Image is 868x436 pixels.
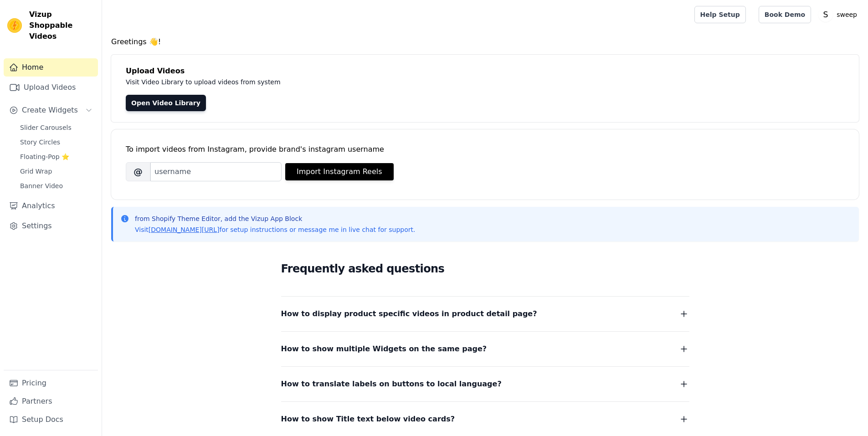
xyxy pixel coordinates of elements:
[135,225,415,234] p: Visit for setup instructions or message me in live chat for support.
[281,308,537,320] span: How to display product specific videos in product detail page?
[694,6,746,23] a: Help Setup
[126,95,206,111] a: Open Video Library
[281,413,689,426] button: How to show Title text below video cards?
[126,77,534,87] p: Visit Video Library to upload videos from system
[29,9,94,42] span: Vizup Shoppable Videos
[20,123,72,132] span: Slider Carousels
[281,378,689,390] button: How to translate labels on buttons to local language?
[20,181,63,190] span: Banner Video
[126,144,844,155] div: To import videos from Instagram, provide brand's instagram username
[126,66,844,77] h4: Upload Videos
[4,392,98,410] a: Partners
[759,6,811,23] a: Book Demo
[4,101,98,119] button: Create Widgets
[4,410,98,429] a: Setup Docs
[150,162,282,181] input: username
[281,308,689,320] button: How to display product specific videos in product detail page?
[20,167,52,176] span: Grid Wrap
[281,260,689,278] h2: Frequently asked questions
[281,343,689,355] button: How to show multiple Widgets on the same page?
[281,378,502,390] span: How to translate labels on buttons to local language?
[20,138,60,147] span: Story Circles
[15,180,98,192] a: Banner Video
[4,78,98,97] a: Upload Videos
[15,150,98,163] a: Floating-Pop ⭐
[149,226,220,233] a: [DOMAIN_NAME][URL]
[823,10,828,19] text: S
[281,413,455,426] span: How to show Title text below video cards?
[4,197,98,215] a: Analytics
[285,163,394,180] button: Import Instagram Reels
[4,374,98,392] a: Pricing
[15,165,98,178] a: Grid Wrap
[111,36,859,47] h4: Greetings 👋!
[15,121,98,134] a: Slider Carousels
[833,6,861,23] p: sweep
[4,58,98,77] a: Home
[126,162,150,181] span: @
[22,105,78,116] span: Create Widgets
[4,217,98,235] a: Settings
[135,214,415,223] p: from Shopify Theme Editor, add the Vizup App Block
[281,343,487,355] span: How to show multiple Widgets on the same page?
[15,136,98,149] a: Story Circles
[818,6,861,23] button: S sweep
[7,18,22,33] img: Vizup
[20,152,69,161] span: Floating-Pop ⭐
